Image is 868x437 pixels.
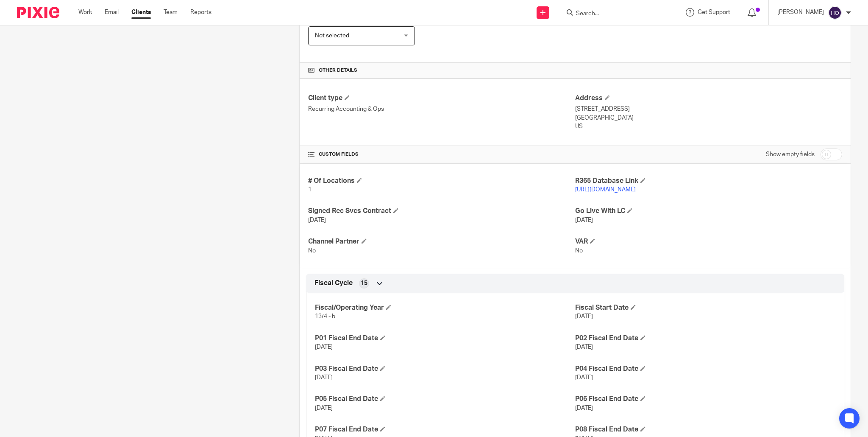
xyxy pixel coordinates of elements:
h4: Signed Rec Svcs Contract [308,207,575,216]
h4: P02 Fiscal End Date [575,334,835,343]
p: [GEOGRAPHIC_DATA] [575,114,842,122]
span: Other details [319,67,357,74]
h4: P05 Fiscal End Date [315,395,575,403]
span: [DATE] [575,375,593,381]
span: [DATE] [315,344,333,350]
h4: Go Live With LC [575,207,842,216]
span: 15 [361,279,367,288]
h4: P07 Fiscal End Date [315,425,575,434]
h4: P03 Fiscal End Date [315,364,575,373]
p: [PERSON_NAME] [777,8,824,17]
span: 1 [308,187,312,193]
img: Pixie [17,7,59,18]
span: [DATE] [575,314,593,319]
a: Work [78,8,92,17]
h4: Fiscal/Operating Year [315,303,575,312]
a: Team [164,8,178,17]
a: Clients [131,8,151,17]
input: Search [575,10,651,18]
h4: Fiscal Start Date [575,303,835,312]
span: Not selected [315,33,349,39]
a: Email [105,8,119,17]
h4: # Of Locations [308,176,575,185]
h4: R365 Database Link [575,176,842,185]
h4: Client type [308,94,575,103]
h4: Address [575,94,842,103]
h4: P06 Fiscal End Date [575,395,835,403]
span: [DATE] [315,405,333,411]
span: No [308,248,316,254]
span: [DATE] [575,217,593,223]
p: [STREET_ADDRESS] [575,105,842,113]
span: Fiscal Cycle [314,279,353,288]
span: [DATE] [315,375,333,381]
h4: CUSTOM FIELDS [308,151,575,158]
h4: P08 Fiscal End Date [575,425,835,434]
span: [DATE] [575,405,593,411]
img: svg%3E [828,6,842,20]
h4: P01 Fiscal End Date [315,334,575,343]
span: [DATE] [308,217,326,223]
span: No [575,248,583,254]
span: 13/4 - b [315,314,335,319]
p: Recurring Accounting & Ops [308,105,575,113]
label: Show empty fields [766,150,815,159]
a: [URL][DOMAIN_NAME] [575,187,636,193]
h4: VAR [575,237,842,246]
span: [DATE] [575,344,593,350]
h4: Channel Partner [308,237,575,246]
p: US [575,122,842,131]
a: Reports [190,8,211,17]
h4: P04 Fiscal End Date [575,364,835,373]
span: Get Support [698,9,730,15]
